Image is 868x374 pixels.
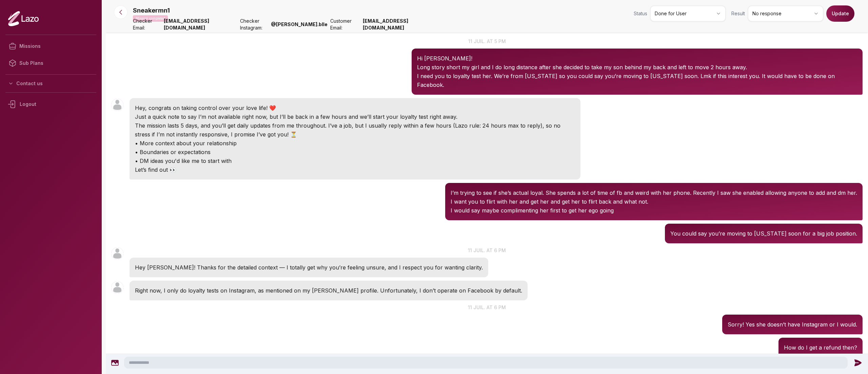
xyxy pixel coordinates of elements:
[133,6,170,15] p: Sneakermn1
[135,263,483,272] p: Hey [PERSON_NAME]! Thanks for the detailed context — I totally get why you’re feeling unsure, and...
[135,286,522,295] p: Right now, I only do loyalty tests on Instagram, as mentioned on my [PERSON_NAME] profile. Unfort...
[135,104,575,112] p: Hey, congrats on taking control over your love life! ❤️
[417,63,857,72] p: Long story short my girl and I do long distance after she decided to take my son behind my back a...
[634,10,647,17] span: Status
[164,18,238,31] strong: [EMAIL_ADDRESS][DOMAIN_NAME]
[135,112,575,121] p: Just a quick note to say I’m not available right now, but I’ll be back in a few hours and we’ll s...
[451,206,857,215] p: I would say maybe complimenting her first to get her ego going
[106,304,868,311] p: 11 juil. at 6 pm
[133,15,168,22] p: Mission completed
[111,99,123,111] img: User avatar
[363,18,437,31] strong: [EMAIL_ADDRESS][DOMAIN_NAME]
[731,10,745,17] span: Result
[5,55,96,72] a: Sub Plans
[5,38,96,55] a: Missions
[135,139,575,148] p: • More context about your relationship
[728,320,857,329] p: Sorry! Yes she doesn’t have Instagram or I would.
[106,38,868,45] p: 11 juil. at 5 pm
[240,18,268,31] span: Checker Instagram:
[417,54,857,63] p: Hi [PERSON_NAME]!
[135,165,575,174] p: Let’s find out 👀
[133,18,161,31] span: Checker Email:
[106,247,868,254] p: 11 juil. at 6 pm
[271,21,328,28] strong: @ [PERSON_NAME].blle
[135,156,575,165] p: • DM ideas you'd like me to start with
[111,281,123,294] img: User avatar
[417,72,857,89] p: I need you to loyalty test her. We’re from [US_STATE] so you could say you’re moving to [US_STATE...
[451,188,857,197] p: I’m trying to see if she’s actual loyal. She spends a lot of time of fb and weird with her phone....
[5,77,96,90] button: Contact us
[451,197,857,206] p: I want you to flirt with her and get her and get her to flirt back and what not.
[330,18,360,31] span: Customer Email:
[670,229,857,238] p: You could say you’re moving to [US_STATE] soon for a big job position.
[826,5,854,22] button: Update
[135,121,575,139] p: The mission lasts 5 days, and you’ll get daily updates from me throughout. I’ve a job, but I usua...
[5,95,96,113] div: Logout
[135,148,575,156] p: • Boundaries or expectations
[784,343,857,352] p: How do I get a refund then?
